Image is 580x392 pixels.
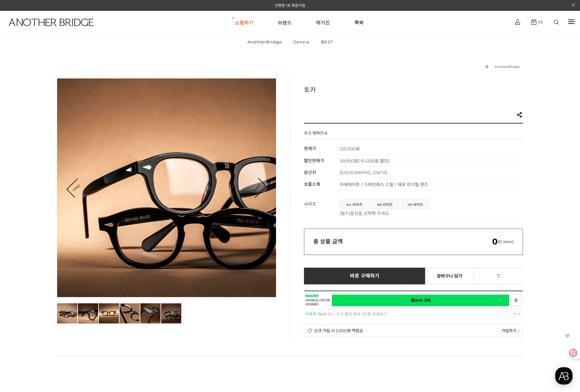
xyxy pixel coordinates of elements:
[340,199,369,209] li: 44 사이즈
[401,200,429,209] a: 49 사이즈
[314,327,363,333] span: 신규 가입 시 2,000원 적립금
[492,237,498,247] em: 0
[354,11,364,33] a: 룩북
[537,20,543,24] span: (0)
[316,34,338,50] a: BEST
[370,199,399,209] li: 46 사이즈
[96,206,103,211] span: 설정
[304,158,324,163] span: 할인판매가
[340,182,428,187] span: 아세테이트 / 스테인레스 스틸 / 데모 아크릴 렌즈
[518,329,519,332] img: npay_sp_more.png
[242,34,287,50] a: AnotherBridge
[67,178,86,197] a: Prev
[340,170,387,175] span: [GEOGRAPHIC_DATA]
[313,238,343,245] strong: 총 상품 금액
[3,19,90,41] a: logo
[515,20,520,25] img: cart
[278,11,292,33] a: 브랜드
[304,130,327,139] h4: 추가 혜택안내
[358,158,390,164] span: ( 61,000원 할인)
[307,328,313,333] img: detail_membership.png
[41,197,80,212] a: 대화
[235,11,253,33] a: 쇼핑하기
[304,85,523,94] h3: 토카
[57,206,64,211] span: 대화
[425,268,474,284] a: 장바구니 담기
[531,20,543,25] a: (0)
[318,312,387,316] a: Npay 머니 우리 통장 최대 1만원 적립받기
[304,170,316,175] span: 원산지
[247,178,266,198] a: Next
[57,303,77,323] img: d8a971c8d4098888606ba367a792ad14.jpg
[340,158,390,164] span: 59,000원
[332,295,509,306] a: 새창
[288,34,315,50] a: Genzie
[554,20,559,24] img: search
[80,197,119,212] a: 설정
[275,3,305,8] a: 간편한 1초 회원가입
[501,327,516,333] span: 가입하기
[305,312,316,316] strong: 이벤트
[20,206,23,211] span: 홈
[304,324,523,337] a: 신규 가입 시 2,000원 적립금 가입하기
[340,210,520,216] p: [필수]
[495,65,520,69] a: AnotherBridge
[485,65,488,69] a: 홈
[2,197,41,212] a: 홈
[304,181,320,187] span: 상품소재
[492,239,514,244] span: (0 item)
[340,146,360,152] strong: 120,000원
[350,273,379,279] span: 바로 구매하기
[9,19,93,26] img: logo
[340,200,369,209] a: 44 사이즈
[316,11,330,33] a: 매거진
[371,200,399,209] a: 46 사이즈
[350,211,389,216] span: 옵션을 선택해 주세요
[304,268,425,284] a: 바로 구매하기
[510,295,522,306] a: 새창
[304,146,316,151] span: 판매가
[531,20,537,25] img: cart
[401,199,430,209] li: 49 사이즈
[304,196,340,220] th: 사이즈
